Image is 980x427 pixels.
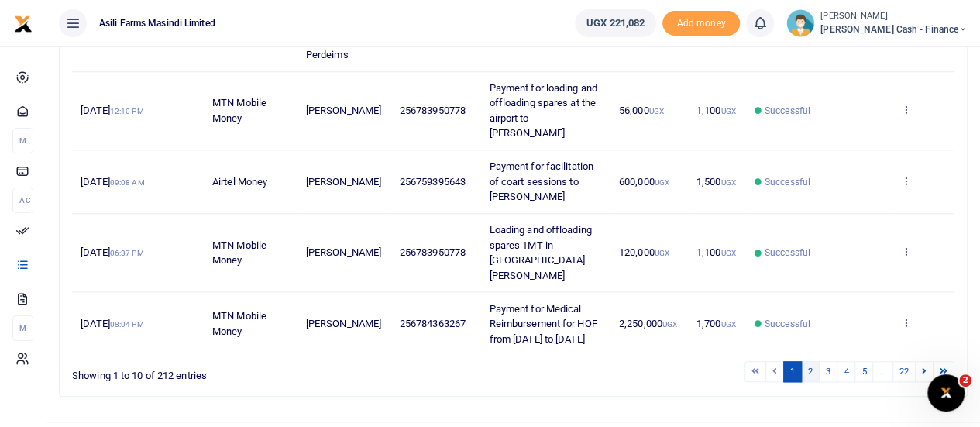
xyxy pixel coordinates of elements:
span: Successful [765,104,810,118]
li: Wallet ballance [569,9,662,37]
a: 22 [892,361,916,382]
small: UGX [655,249,669,257]
a: Add money [662,16,740,28]
span: [DATE] [81,318,143,329]
img: profile-user [786,9,814,37]
span: Successful [765,175,810,189]
span: 1,100 [696,246,736,258]
span: Successful [765,246,810,260]
span: [DATE] [81,176,144,188]
span: MTN Mobile Money [212,310,266,337]
span: 256759395643 [400,176,466,188]
small: UGX [662,320,677,329]
span: 2 [959,374,971,387]
span: Successful [765,317,810,331]
img: logo-small [14,15,33,33]
span: [PERSON_NAME] [306,105,381,116]
span: MTN Mobile Money [212,239,266,267]
small: UGX [720,107,735,115]
span: [DATE] [81,105,143,116]
span: 600,000 [619,176,669,188]
span: Asili Farms Masindi Limited [93,16,222,30]
small: 09:08 AM [110,178,145,187]
span: Payment for loading and offloading spares at the airport to [PERSON_NAME] [489,82,597,139]
small: 06:37 PM [110,249,144,257]
small: 12:10 PM [110,107,144,115]
a: profile-user [PERSON_NAME] [PERSON_NAME] Cash - Finance [786,9,968,37]
li: Ac [12,188,33,213]
span: [PERSON_NAME] [306,318,381,329]
span: UGX 221,082 [586,15,645,31]
small: UGX [720,178,735,187]
span: 1,500 [696,176,736,188]
small: UGX [655,178,669,187]
div: Showing 1 to 10 of 212 entries [72,360,434,384]
a: 3 [819,361,837,382]
span: 256783950778 [400,246,466,258]
small: UGX [720,320,735,329]
span: 1,700 [696,318,736,329]
a: 2 [801,361,820,382]
a: 4 [837,361,855,382]
li: M [12,315,33,341]
span: MTN Mobile Money [212,97,266,124]
span: Payment for Medical Reimbursement for HOF from [DATE] to [DATE] [489,303,597,345]
span: [PERSON_NAME] [306,246,381,258]
a: 1 [783,361,802,382]
small: [PERSON_NAME] [820,10,968,23]
small: UGX [720,249,735,257]
li: M [12,128,33,153]
small: UGX [648,107,663,115]
span: Loading and offloading spares 1MT in [GEOGRAPHIC_DATA] [PERSON_NAME] [489,224,591,281]
span: 56,000 [619,105,664,116]
span: [PERSON_NAME] [306,176,381,188]
span: [DATE] [81,246,143,258]
span: 256784363267 [400,318,466,329]
a: 5 [854,361,873,382]
small: 08:04 PM [110,320,144,329]
span: 1,100 [696,105,736,116]
span: 256783950778 [400,105,466,116]
span: 2,250,000 [619,318,677,329]
span: Airtel Money [212,176,267,188]
span: Add money [662,11,740,36]
span: Payment for facilitation of coart sessions to [PERSON_NAME] [489,160,593,202]
span: [PERSON_NAME] Cash - Finance [820,22,968,36]
span: 120,000 [619,246,669,258]
li: Toup your wallet [662,11,740,36]
a: UGX 221,082 [575,9,656,37]
iframe: Intercom live chat [927,374,965,412]
a: logo-small logo-large logo-large [14,17,33,29]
